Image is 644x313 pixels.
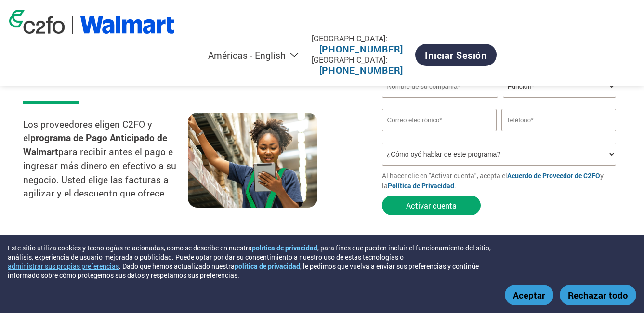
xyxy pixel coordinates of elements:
[560,285,636,305] button: Rechazar todo
[188,113,317,208] img: Trabajador de la cadena de suministro
[23,131,167,157] strong: programa de Pago Anticipado de Walmart
[23,117,188,201] p: Los proveedores eligen C2FO y el para recibir antes el pago e ingresar más dinero en efectivo a s...
[507,171,600,180] a: Acuerdo de Proveedor de C2FO
[501,109,616,131] input: Teléfono*
[415,44,497,66] a: Iniciar sesión
[319,64,404,76] a: [PHONE_NUMBER]
[80,16,175,34] img: Walmart
[382,75,498,98] input: Nombre de su compañía*
[8,243,491,261] font: Este sitio utiliza cookies y tecnologías relacionadas, como se describe en nuestra , para fines q...
[382,132,497,139] div: Dirección de correo electrónico de Inavlid
[505,285,553,305] button: Aceptar
[501,132,616,139] div: Número de teléfono de [PERSON_NAME]
[388,181,454,190] a: Política de Privacidad
[312,54,411,65] div: [GEOGRAPHIC_DATA]:
[503,75,616,98] select: Title/Role
[382,109,497,131] input: Invalid Email format
[8,261,479,280] font: . Dado que hemos actualizado nuestra , le pedimos que vuelva a enviar sus preferencias y continúe...
[252,243,317,252] a: política de privacidad
[312,33,411,43] div: [GEOGRAPHIC_DATA]:
[9,10,65,34] img: Logotipo de C2FO
[382,170,621,191] p: Al hacer clic en "Activar cuenta", acepta el y la .
[319,43,404,55] a: [PHONE_NUMBER]
[382,196,481,215] button: Activar cuenta
[235,261,300,271] a: política de privacidad
[8,261,119,271] button: administrar sus propias preferencias
[382,99,616,105] div: El nombre de la empresa no válido o el nombre de la empresa es demasiado largo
